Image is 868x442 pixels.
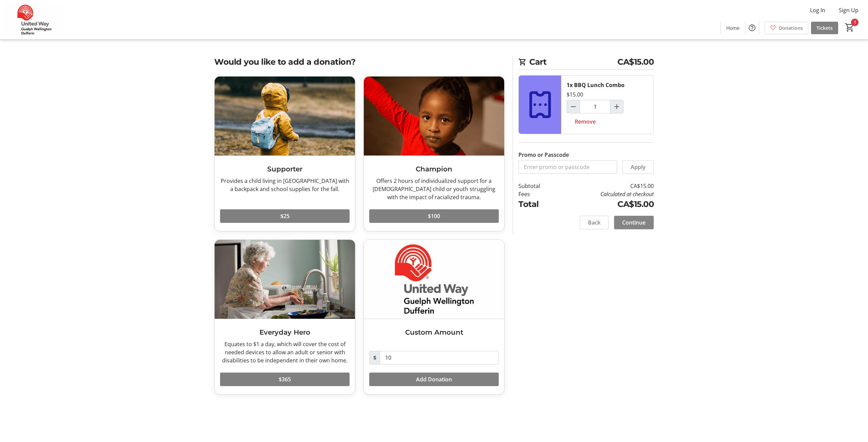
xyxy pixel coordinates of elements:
div: Equates to $1 a day, which will cover the cost of needed devices to allow an adult or senior with... [220,340,350,364]
button: Remove [567,115,604,128]
span: Continue [622,218,646,227]
span: $25 [280,212,290,220]
td: Total [518,198,558,210]
button: Log In [805,5,831,16]
span: Donations [779,24,803,31]
span: Apply [631,163,646,171]
button: Back [580,216,609,229]
td: Subtotal [518,182,558,190]
td: Fees [518,190,558,198]
span: Log In [810,6,825,14]
h2: Cart [518,56,654,70]
td: CA$15.00 [558,182,654,190]
img: Everyday Hero [215,240,355,319]
div: $15.00 [567,90,583,99]
div: 1x BBQ Lunch Combo [567,81,625,89]
div: Offers 2 hours of individualized support for a [DEMOGRAPHIC_DATA] child or youth struggling with ... [369,177,499,201]
span: Remove [575,118,596,126]
img: United Way Guelph Wellington Dufferin's Logo [4,3,64,37]
button: Help [745,21,759,35]
button: Cart [844,21,856,34]
span: $100 [428,212,440,220]
span: Back [588,218,600,227]
label: Promo or Passcode [518,151,569,159]
input: Enter promo or passcode [518,160,617,174]
button: Decrement by one [567,100,580,113]
a: Home [721,22,745,34]
button: Apply [623,160,654,174]
img: Custom Amount [364,240,504,319]
h3: Everyday Hero [220,327,350,337]
span: $ [369,351,380,364]
img: Champion [364,77,504,155]
span: Sign Up [839,6,859,14]
button: Increment by one [610,100,623,113]
a: Donations [765,22,808,34]
span: Tickets [816,24,833,31]
div: Provides a child living in [GEOGRAPHIC_DATA] with a backpack and school supplies for the fall. [220,177,350,193]
button: Sign Up [833,5,864,16]
span: Home [726,24,739,31]
span: CA$15.00 [617,56,654,68]
h3: Supporter [220,164,350,174]
h3: Champion [369,164,499,174]
button: $365 [220,373,350,386]
h3: Custom Amount [369,327,499,337]
td: CA$15.00 [558,198,654,210]
button: $25 [220,209,350,223]
td: Calculated at checkout [558,190,654,198]
input: Donation Amount [380,351,499,364]
h2: Would you like to add a donation? [214,56,505,68]
a: Tickets [811,22,838,34]
img: Supporter [215,77,355,155]
button: Add Donation [369,373,499,386]
button: Continue [614,216,654,229]
button: $100 [369,209,499,223]
span: Add Donation [416,375,452,383]
span: $365 [279,375,291,383]
input: BBQ Lunch Combo Quantity [580,100,610,113]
